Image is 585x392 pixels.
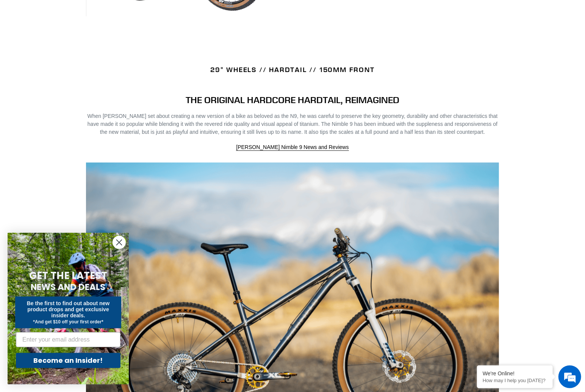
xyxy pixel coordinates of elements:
[86,112,499,136] p: When [PERSON_NAME] set about creating a new version of a bike as beloved as the N9, he was carefu...
[236,144,349,151] a: [PERSON_NAME] Nimble 9 News and Reviews
[16,332,120,347] input: Enter your email address
[86,94,499,105] h4: THE ORIGINAL HARDCORE HARDTAIL, REIMAGINED
[31,281,106,293] span: NEWS AND DEALS
[16,353,120,368] button: Become an Insider!
[86,66,499,74] h4: 29" WHEELS // HARDTAIL // 150MM FRONT
[33,319,103,325] span: *And get $10 off your first order*
[113,236,126,249] button: Close dialog
[483,378,547,383] p: How may I help you today?
[27,300,110,318] span: Be the first to find out about new product drops and get exclusive insider deals.
[29,269,107,282] span: GET THE LATEST
[483,370,547,376] div: We're Online!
